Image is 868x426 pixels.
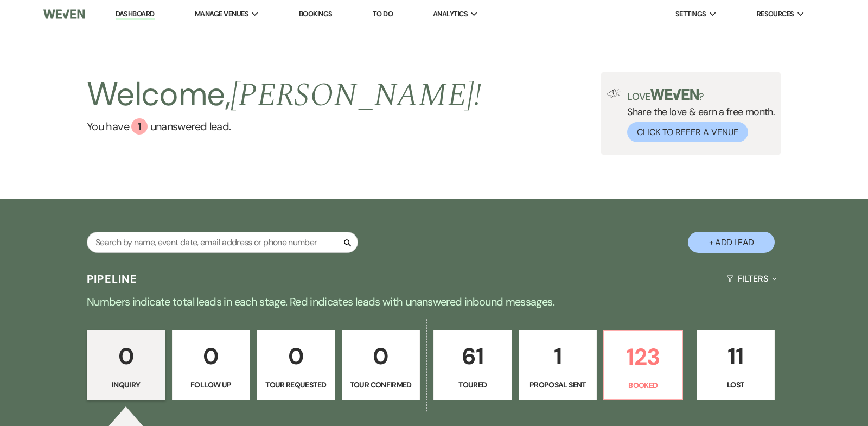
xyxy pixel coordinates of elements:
[87,330,165,400] a: 0Inquiry
[611,339,675,375] p: 123
[94,338,158,374] p: 0
[433,330,512,400] a: 61Toured
[179,338,244,374] p: 0
[704,379,768,391] p: Lost
[195,9,248,20] span: Manage Venues
[349,338,413,374] p: 0
[519,330,597,400] a: 1Proposal Sent
[264,338,328,374] p: 0
[611,379,675,391] p: Booked
[675,9,706,20] span: Settings
[441,338,505,374] p: 61
[264,379,328,391] p: Tour Requested
[94,379,158,391] p: Inquiry
[526,379,590,391] p: Proposal Sent
[627,89,775,101] p: Love ?
[131,118,148,135] div: 1
[257,330,335,400] a: 0Tour Requested
[43,293,825,310] p: Numbers indicate total leads in each stage. Red indicates leads with unanswered inbound messages.
[704,338,768,374] p: 11
[650,89,699,100] img: weven-logo-green.svg
[43,3,85,26] img: Weven Logo
[607,89,621,98] img: loud-speaker-illustration.svg
[87,118,481,135] a: You have 1 unanswered lead.
[441,379,505,391] p: Toured
[87,72,481,118] h2: Welcome,
[87,271,138,287] h3: Pipeline
[722,264,781,293] button: Filters
[433,9,468,20] span: Analytics
[373,9,393,18] a: To Do
[342,330,420,400] a: 0Tour Confirmed
[179,379,244,391] p: Follow Up
[688,232,775,253] button: + Add Lead
[757,9,794,20] span: Resources
[603,330,683,400] a: 123Booked
[87,232,358,253] input: Search by name, event date, email address or phone number
[349,379,413,391] p: Tour Confirmed
[116,9,155,20] a: Dashboard
[231,71,481,120] span: [PERSON_NAME] !
[621,89,775,142] div: Share the love & earn a free month.
[299,9,333,18] a: Bookings
[627,122,748,142] button: Click to Refer a Venue
[697,330,775,400] a: 11Lost
[526,338,590,374] p: 1
[172,330,251,400] a: 0Follow Up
